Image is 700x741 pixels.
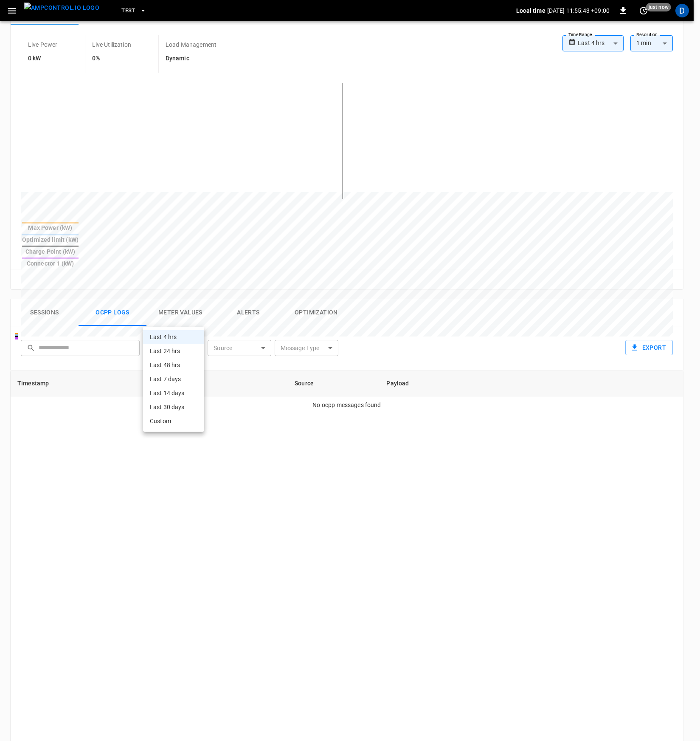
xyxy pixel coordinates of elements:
li: Last 14 days [143,386,204,400]
li: Last 30 days [143,400,204,414]
li: Last 4 hrs [143,330,204,344]
li: Custom [143,414,204,428]
li: Last 24 hrs [143,344,204,358]
li: Last 7 days [143,372,204,386]
li: Last 48 hrs [143,358,204,372]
